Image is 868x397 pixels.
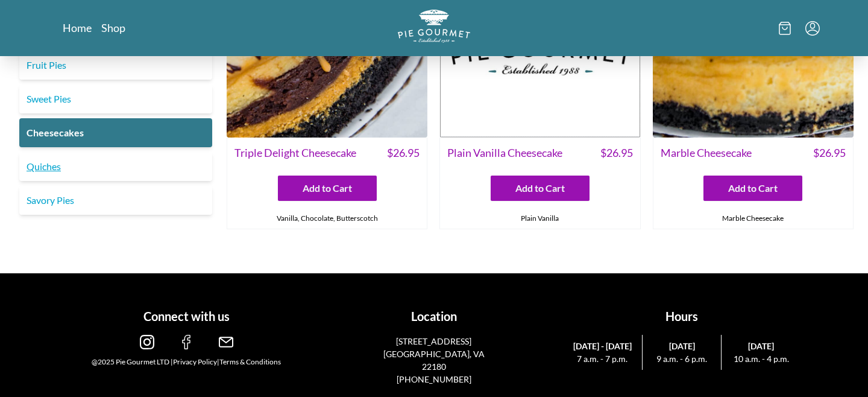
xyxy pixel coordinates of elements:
[179,335,193,349] img: facebook
[19,118,212,147] a: Cheesecakes
[234,145,356,161] span: Triple Delight Cheesecake
[647,352,717,365] span: 9 a.m. - 6 p.m.
[647,340,717,352] span: [DATE]
[515,181,565,195] span: Add to Cart
[703,176,802,201] button: Add to Cart
[219,335,233,349] img: email
[398,10,470,46] a: Logo
[562,307,800,325] h1: Hours
[278,176,377,201] button: Add to Cart
[219,340,233,351] a: email
[374,335,493,348] p: [STREET_ADDRESS]
[567,352,637,365] span: 7 a.m. - 7 p.m.
[661,145,752,161] span: Marble Cheesecake
[19,186,212,215] a: Savory Pies
[491,176,590,201] button: Add to Cart
[219,357,281,366] a: Terms & Conditions
[726,352,796,365] span: 10 a.m. - 4 p.m.
[227,208,427,229] div: Vanilla, Chocolate, Butterscotch
[140,340,154,351] a: instagram
[387,145,420,161] span: $ 26.95
[805,21,820,36] button: Menu
[68,357,306,367] div: @2025 Pie Gourmet LTD | |
[315,307,553,325] h1: Location
[653,208,853,229] div: Marble Cheesecake
[447,145,562,161] span: Plain Vanilla Cheesecake
[398,10,470,43] img: logo
[63,21,92,35] a: Home
[303,181,352,195] span: Add to Cart
[173,357,217,366] a: Privacy Policy
[19,51,212,80] a: Fruit Pies
[140,335,154,349] img: instagram
[19,152,212,181] a: Quiches
[440,208,640,229] div: Plain Vanilla
[600,145,633,161] span: $ 26.95
[397,374,471,384] a: [PHONE_NUMBER]
[19,84,212,113] a: Sweet Pies
[567,340,637,352] span: [DATE] - [DATE]
[374,348,493,373] p: [GEOGRAPHIC_DATA], VA 22180
[813,145,846,161] span: $ 26.95
[68,307,306,325] h1: Connect with us
[101,21,125,35] a: Shop
[728,181,778,195] span: Add to Cart
[179,340,193,351] a: facebook
[726,340,796,352] span: [DATE]
[374,335,493,373] a: [STREET_ADDRESS][GEOGRAPHIC_DATA], VA 22180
